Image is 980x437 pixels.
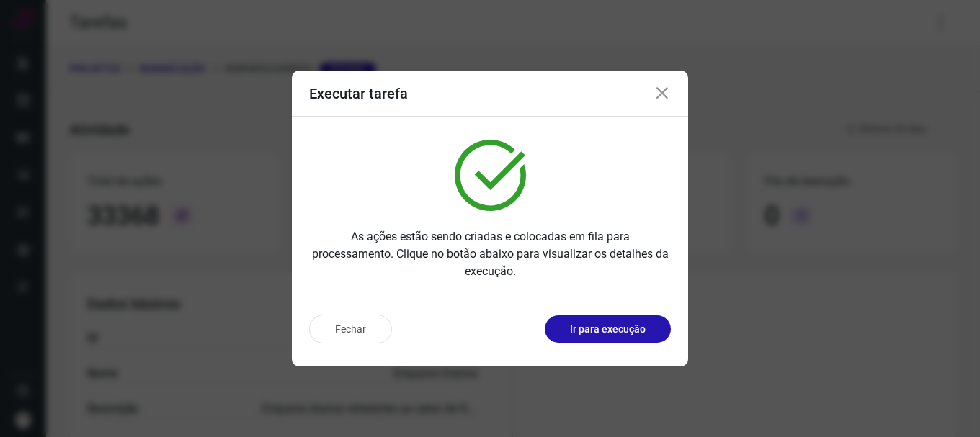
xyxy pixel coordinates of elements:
[309,315,392,343] button: Fechar
[570,322,646,337] p: Ir para execução
[309,228,671,280] p: As ações estão sendo criadas e colocadas em fila para processamento. Clique no botão abaixo para ...
[309,85,408,102] h3: Executar tarefa
[455,140,526,211] img: verified.svg
[545,315,671,343] button: Ir para execução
